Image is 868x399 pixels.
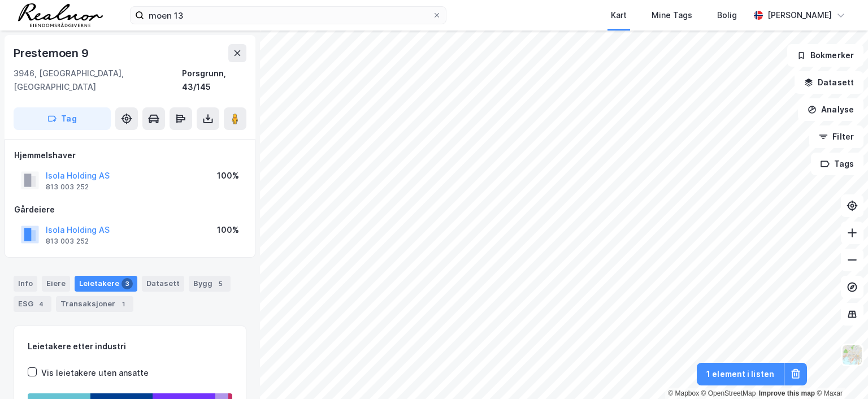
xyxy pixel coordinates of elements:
div: Kart [611,8,627,22]
div: 3946, [GEOGRAPHIC_DATA], [GEOGRAPHIC_DATA] [14,67,182,94]
div: Hjemmelshaver [14,149,246,162]
div: Eiere [42,276,70,292]
a: Improve this map [759,389,815,397]
img: realnor-logo.934646d98de889bb5806.png [18,3,103,27]
div: Prestemoen 9 [14,44,91,62]
div: Leietakere etter industri [28,340,232,353]
div: 4 [36,298,47,310]
div: Datasett [142,276,184,292]
div: 1 [118,298,129,310]
div: Mine Tags [652,8,692,22]
div: Leietakere [75,276,137,292]
div: Transaksjoner [56,296,133,312]
button: Filter [809,125,863,148]
input: Søk på adresse, matrikkel, gårdeiere, leietakere eller personer [144,7,432,24]
div: 100% [217,223,239,237]
button: Datasett [795,71,863,94]
img: Z [841,344,863,366]
div: Info [14,276,37,292]
div: 813 003 252 [46,183,89,192]
a: OpenStreetMap [701,389,756,397]
div: Gårdeiere [14,203,246,216]
div: 5 [215,278,226,289]
div: Bygg [189,276,231,292]
iframe: Chat Widget [811,345,868,399]
a: Mapbox [668,389,699,397]
div: Bolig [717,8,737,22]
button: Bokmerker [787,44,863,67]
div: Kontrollprogram for chat [811,345,868,399]
button: Analyse [798,98,863,121]
button: Tags [811,153,863,175]
div: [PERSON_NAME] [767,8,832,22]
div: Vis leietakere uten ansatte [41,366,149,380]
div: 100% [217,169,239,183]
div: 813 003 252 [46,237,89,246]
div: 3 [121,278,133,289]
div: ESG [14,296,51,312]
button: 1 element i listen [697,363,784,385]
div: Porsgrunn, 43/145 [182,67,246,94]
button: Tag [14,107,111,130]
